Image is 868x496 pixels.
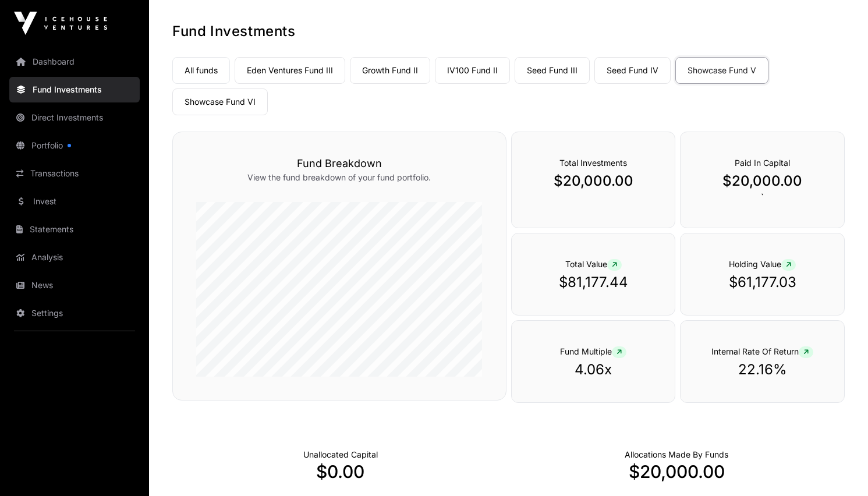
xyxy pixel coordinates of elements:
[9,49,140,75] a: Dashboard
[9,133,140,158] a: Portfolio
[735,158,790,168] span: Paid In Capital
[559,158,627,168] span: Total Investments
[9,300,140,326] a: Settings
[350,57,430,84] a: Growth Fund II
[172,57,230,84] a: All funds
[675,57,768,84] a: Showcase Fund V
[535,172,652,190] p: $20,000.00
[196,172,483,183] p: View the fund breakdown of your fund portfolio.
[711,346,813,356] span: Internal Rate Of Return
[235,57,345,84] a: Eden Ventures Fund III
[625,449,728,460] p: Capital Deployed Into Companies
[9,161,140,186] a: Transactions
[9,272,140,298] a: News
[729,259,796,269] span: Holding Value
[172,88,268,115] a: Showcase Fund VI
[594,57,671,84] a: Seed Fund IV
[9,245,140,270] a: Analysis
[535,273,652,292] p: $81,177.44
[515,57,590,84] a: Seed Fund III
[172,22,845,41] h1: Fund Investments
[565,259,622,269] span: Total Value
[9,217,140,242] a: Statements
[509,461,845,482] p: $20,000.00
[535,360,652,379] p: 4.06x
[704,360,821,379] p: 22.16%
[9,105,140,130] a: Direct Investments
[435,57,510,84] a: IV100 Fund II
[303,449,378,460] p: Cash not yet allocated
[810,440,868,496] iframe: Chat Widget
[9,189,140,214] a: Invest
[680,132,845,228] div: `
[704,172,821,190] p: $20,000.00
[9,77,140,102] a: Fund Investments
[704,273,821,292] p: $61,177.03
[14,12,107,35] img: Icehouse Ventures Logo
[560,346,626,356] span: Fund Multiple
[196,155,483,172] h3: Fund Breakdown
[172,461,509,482] p: $0.00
